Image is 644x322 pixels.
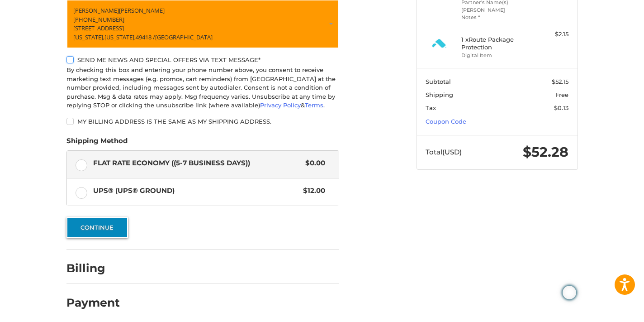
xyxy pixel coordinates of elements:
[66,217,128,238] button: Continue
[66,296,120,310] h2: Payment
[119,6,165,14] span: [PERSON_NAME]
[104,33,136,41] span: [US_STATE],
[73,15,124,23] span: [PHONE_NUMBER]
[555,91,568,98] span: Free
[93,186,299,196] span: UPS® (UPS® Ground)
[93,158,301,168] span: Flat Rate Economy ((5-7 Business Days))
[73,6,119,14] span: [PERSON_NAME]
[66,261,119,275] h2: Billing
[533,30,568,39] div: $2.15
[66,66,339,110] div: By checking this box and entering your phone number above, you consent to receive marketing text ...
[461,36,530,51] h4: 1 x Route Package Protection
[552,78,568,85] span: $52.15
[426,78,451,85] span: Subtotal
[305,101,323,109] a: Terms
[426,91,453,98] span: Shipping
[301,158,326,168] span: $0.00
[523,144,568,160] span: $52.28
[461,52,530,59] li: Digital Item
[155,33,213,41] span: [GEOGRAPHIC_DATA]
[461,14,530,21] li: Notes *
[66,118,339,125] label: My billing address is the same as my shipping address.
[66,136,128,150] legend: Shipping Method
[426,104,436,111] span: Tax
[426,148,462,156] span: Total (USD)
[73,24,124,32] span: [STREET_ADDRESS]
[136,33,155,41] span: 49418 /
[73,33,104,41] span: [US_STATE],
[299,186,326,196] span: $12.00
[554,104,568,111] span: $0.13
[260,101,301,109] a: Privacy Policy
[66,56,339,63] label: Send me news and special offers via text message*
[426,118,466,125] a: Coupon Code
